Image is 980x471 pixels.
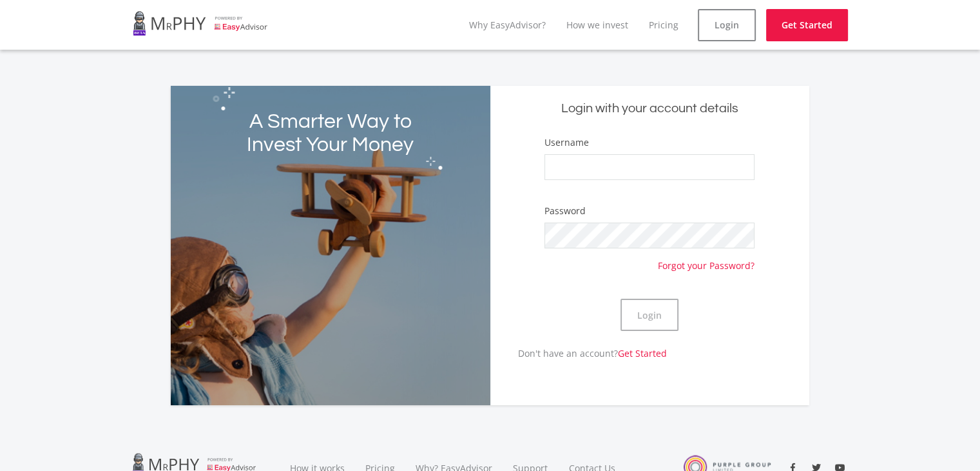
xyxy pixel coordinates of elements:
p: Don't have an account? [490,346,667,360]
a: Pricing [649,19,678,31]
a: Why EasyAdvisor? [469,19,546,31]
a: Get Started [766,9,848,41]
a: Get Started [618,347,667,359]
a: How we invest [566,19,628,31]
button: Login [620,299,678,331]
h2: A Smarter Way to Invest Your Money [235,110,426,157]
h5: Login with your account details [500,100,800,117]
label: Password [544,205,586,217]
a: Login [698,9,756,41]
a: Forgot your Password? [658,248,754,272]
label: Username [544,136,589,149]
